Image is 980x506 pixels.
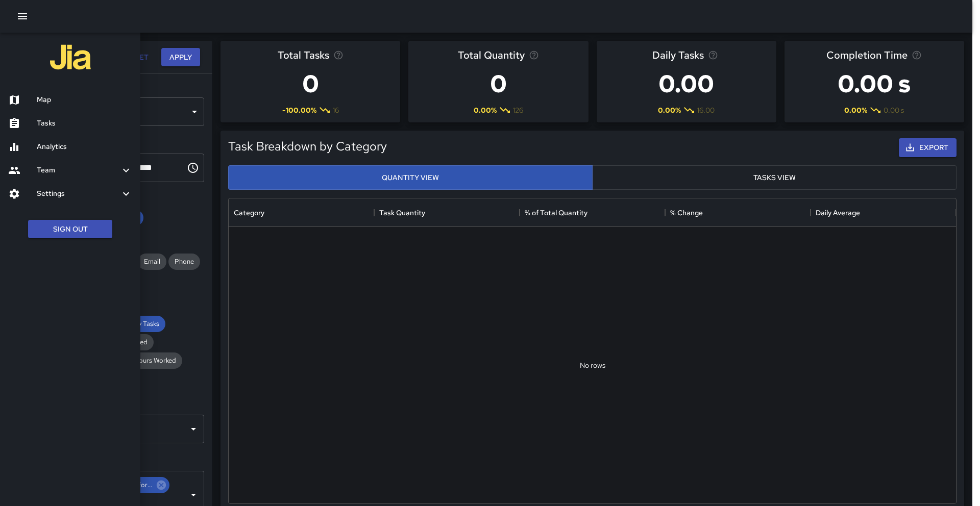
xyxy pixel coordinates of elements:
[37,165,120,176] h6: Team
[37,141,132,153] h6: Analytics
[50,37,91,78] img: jia-logo
[37,94,132,106] h6: Map
[37,188,120,199] h6: Settings
[37,118,132,129] h6: Tasks
[28,220,112,239] button: Sign Out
